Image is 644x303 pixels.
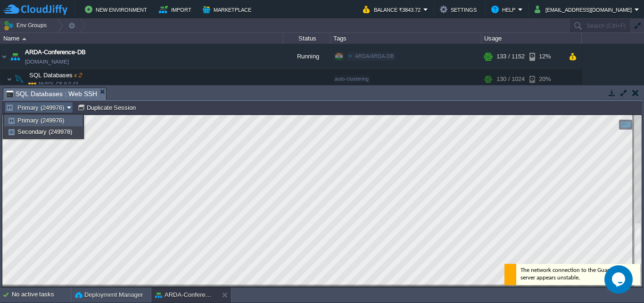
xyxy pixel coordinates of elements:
[284,33,330,44] div: Status
[155,290,215,300] button: ARDA-Conference-DB
[482,33,581,44] div: Usage
[5,127,82,137] a: Secondary (249978)
[535,4,635,15] button: [EMAIL_ADDRESS][DOMAIN_NAME]
[335,76,369,82] span: auto-clustering
[496,70,525,89] div: 130 / 1024
[529,70,560,89] div: 20%
[6,103,67,112] button: Primary (249976)
[85,4,150,15] button: New Environment
[28,72,83,79] a: SQL Databasesx 2MySQL CE 8.0.43
[22,38,26,40] img: AMDAwAAAACH5BAEAAAAALAAAAAABAAEAAAICRAEAOw==
[75,290,143,300] button: Deployment Manager
[1,33,283,44] div: Name
[7,70,12,89] img: AMDAwAAAACH5BAEAAAAALAAAAAABAAEAAAICRAEAOw==
[3,4,67,16] img: CloudJiffy
[496,44,525,69] div: 133 / 1152
[12,287,71,303] div: No active tasks
[331,33,481,44] div: Tags
[13,70,26,89] img: AMDAwAAAACH5BAEAAAAALAAAAAABAAEAAAICRAEAOw==
[25,57,69,66] span: [DOMAIN_NAME]
[17,117,64,124] span: Primary (249976)
[355,53,394,59] span: ARDA/ARDA-DB
[502,149,638,170] div: The network connection to the Guacamole server appears unstable.
[17,128,72,135] span: Secondary (249978)
[159,4,194,15] button: Import
[6,88,97,100] span: SQL Databases : Web SSH
[73,72,82,79] span: x 2
[0,44,8,69] img: AMDAwAAAACH5BAEAAAAALAAAAAABAAEAAAICRAEAOw==
[28,71,83,79] span: SQL Databases
[529,44,560,69] div: 12%
[283,44,330,69] div: Running
[3,19,50,32] button: Env Groups
[25,48,86,57] a: ARDA-Conference-DB
[203,4,254,15] button: Marketplace
[440,4,479,15] button: Settings
[363,4,423,15] button: Balance ₹3843.72
[8,44,22,69] img: AMDAwAAAACH5BAEAAAAALAAAAAABAAEAAAICRAEAOw==
[28,81,78,86] span: MySQL CE 8.0.43
[77,103,139,112] button: Duplicate Session
[604,265,635,294] iframe: chat widget
[5,115,82,126] a: Primary (249976)
[491,4,518,15] button: Help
